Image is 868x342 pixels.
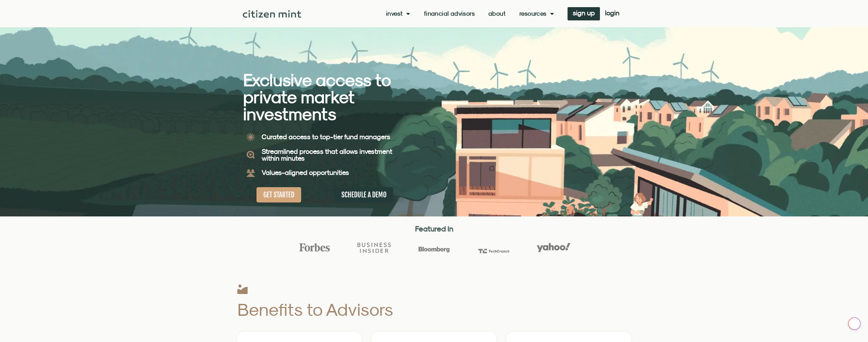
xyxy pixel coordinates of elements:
a: About [488,10,506,17]
nav: Menu [386,10,554,17]
a: Invest [386,10,410,17]
span: login [605,11,619,15]
strong: Featured In [415,224,453,233]
a: Financial Advisors [424,10,475,17]
b: Curated access to top-tier fund managers [262,133,390,141]
a: Resources [519,10,554,17]
a: SCHEDULE A DEMO [335,187,393,202]
b: Values-aligned opportunities [262,168,349,176]
img: Forbes Logo [298,243,331,252]
span: SCHEDULE A DEMO [341,191,386,199]
h2: Exclusive access to private market investments [243,71,410,123]
b: Streamlined process that allows investment within minutes [262,147,392,162]
span: sign up [573,11,595,15]
h2: Benefits to Advisors [237,301,495,318]
span: GET STARTED [263,191,294,199]
a: login [600,7,624,20]
a: sign up [568,7,600,20]
img: Citizen Mint [243,10,301,18]
a: GET STARTED [256,187,301,202]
